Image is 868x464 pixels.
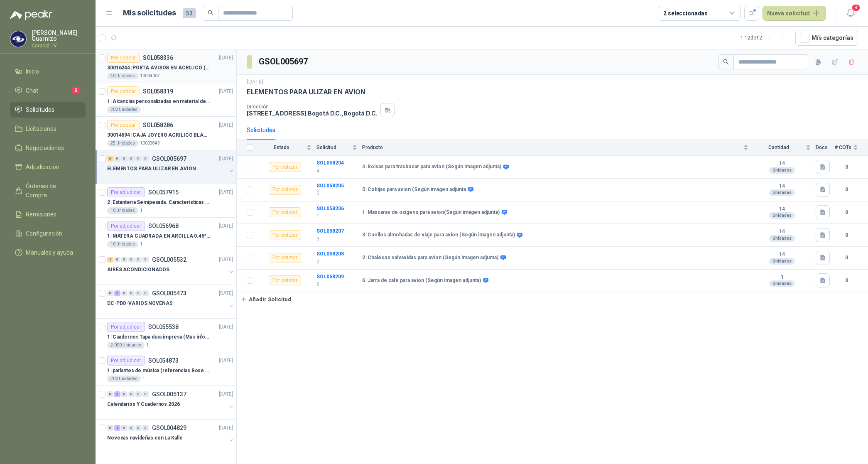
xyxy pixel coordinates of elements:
[763,6,826,21] button: Nueva solicitud
[135,156,142,162] div: 0
[835,254,858,262] b: 0
[152,156,186,162] p: GSOL005697
[143,55,173,61] p: SOL058336
[107,187,145,197] div: Por adjudicar
[753,183,811,190] b: 14
[795,30,858,46] button: Mís categorías
[107,367,211,375] p: 1 | parlantes de música (referencias Bose o Alexa) CON MARCACION 1 LOGO (Mas datos en el adjunto)
[316,145,351,150] span: Solicitud
[740,31,789,44] div: 1 - 12 de 12
[143,88,173,94] p: SOL058319
[96,83,236,117] a: Por cotizarSOL058319[DATE] 1 |Alcancías personalizadas en material de cerámica (VER ADJUNTO)200 U...
[769,258,795,265] div: Unidades
[140,73,160,79] p: 10004007
[219,54,233,62] p: [DATE]
[107,376,141,382] div: 200 Unidades
[753,160,811,167] b: 14
[146,342,149,349] p: 1
[10,64,86,79] a: Inicio
[316,183,344,189] a: SOL058205
[96,218,236,251] a: Por adjudicarSOL056968[DATE] 1 |MATERA CUADRADA EN ARCILLA 0.45*0.45*0.4010 Unidades1
[152,391,186,397] p: GSOL005137
[316,228,344,234] a: SOL058207
[107,257,113,263] div: 2
[247,125,275,135] div: Solicitudes
[152,290,186,296] p: GSOL005473
[10,102,86,118] a: Solicitudes
[71,87,81,94] span: 5
[247,78,263,86] p: [DATE]
[107,322,145,332] div: Por adjudicar
[107,98,211,106] p: 1 | Alcancías personalizadas en material de cerámica (VER ADJUNTO)
[107,106,141,113] div: 200 Unidades
[135,257,142,263] div: 0
[753,140,816,156] th: Cantidad
[107,255,235,281] a: 2 0 0 0 0 0 GSOL005532[DATE] AIRES ACONDICIONADOS
[362,187,466,193] b: 5 | Cobijas para avion (Según imagen adjunta
[753,145,804,150] span: Cantidad
[769,235,795,242] div: Unidades
[10,31,26,47] img: Company Logo
[114,257,120,263] div: 0
[26,105,54,114] span: Solicitudes
[107,154,235,180] a: 6 0 0 0 0 0 GSOL005697[DATE] ELEMENTOS PARA ULIZAR EN AVION
[152,257,186,263] p: GSOL005532
[26,86,38,95] span: Chat
[816,140,835,156] th: Docs
[219,88,233,96] p: [DATE]
[316,190,357,198] p: 5
[10,121,86,137] a: Licitaciones
[247,88,365,96] p: ELEMENTOS PARA ULIZAR EN AVION
[142,257,149,263] div: 0
[140,241,142,248] p: 1
[219,323,233,331] p: [DATE]
[128,425,135,431] div: 0
[107,73,138,79] div: 40 Unidades
[142,106,145,113] p: 1
[362,209,500,216] b: 1 | Mascaras de oxigeno para avion(Según imagen adjunta)
[851,4,861,12] span: 8
[362,145,742,150] span: Producto
[135,290,142,296] div: 0
[107,64,211,72] p: 30016244 | PORTA AVISOS EN ACRILICO (En el adjunto mas informacion)
[316,206,344,211] a: SOL058206
[219,424,233,432] p: [DATE]
[96,352,236,386] a: Por adjudicarSOL054873[DATE] 1 |parlantes de música (referencias Bose o Alexa) CON MARCACION 1 LO...
[316,274,344,280] a: SOL058209
[237,292,295,306] button: Añadir Solicitud
[362,232,515,238] b: 3 | Cuellos almohadas de viaje para avion (Según imagen adjunta)
[107,391,113,397] div: 0
[10,159,86,175] a: Adjudicación
[128,257,135,263] div: 0
[219,222,233,230] p: [DATE]
[142,376,145,382] p: 1
[362,164,501,170] b: 4 | Bolsas para trasbocar para avion (Según imagen adjunta)
[107,221,145,231] div: Por adjudicar
[26,67,39,76] span: Inicio
[316,160,344,166] a: SOL058204
[107,300,172,307] p: DC-PDO-VARIOS NOVENAS
[32,43,86,48] p: Caracol TV
[26,210,56,219] span: Remisiones
[10,226,86,241] a: Configuración
[96,319,236,352] a: Por adjudicarSOL055538[DATE] 1 |Cuadernos Tapa dura impresa (Mas informacion en el adjunto)2.000 ...
[107,120,140,130] div: Por cotizar
[316,212,357,220] p: 1
[269,275,301,285] div: Por cotizar
[121,257,128,263] div: 0
[769,167,795,174] div: Unidades
[135,425,142,431] div: 0
[142,391,149,397] div: 0
[663,9,708,18] div: 2 seleccionadas
[114,425,120,431] div: 2
[362,140,753,156] th: Producto
[96,49,236,83] a: Por cotizarSOL058336[DATE] 30016244 |PORTA AVISOS EN ACRILICO (En el adjunto mas informacion)40 U...
[114,391,120,397] div: 3
[128,290,135,296] div: 0
[26,162,59,172] span: Adjudicación
[219,357,233,365] p: [DATE]
[769,212,795,219] div: Unidades
[107,53,140,63] div: Por cotizar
